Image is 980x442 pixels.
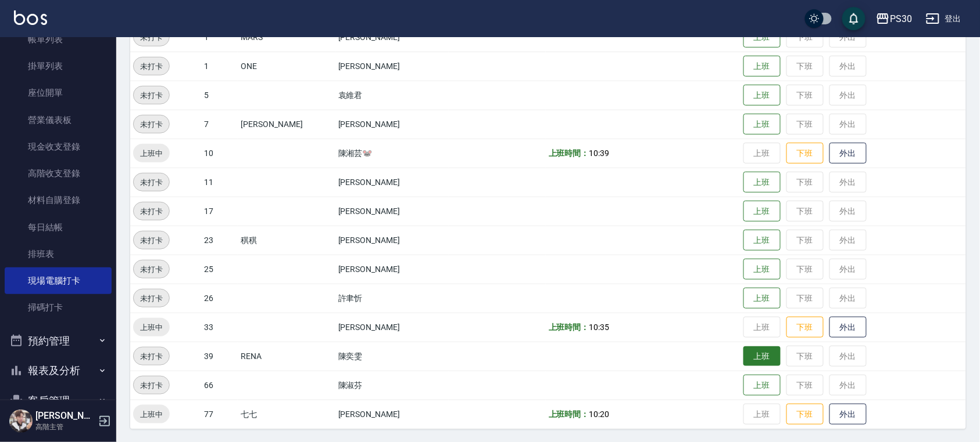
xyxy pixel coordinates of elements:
[201,255,238,284] td: 25
[201,23,238,52] td: 1
[5,160,112,187] a: 高階收支登錄
[201,81,238,110] td: 5
[134,350,169,363] span: 未打卡
[743,346,781,367] button: 上班
[134,379,169,392] span: 未打卡
[201,371,238,400] td: 66
[134,234,169,247] span: 未打卡
[134,176,169,189] span: 未打卡
[201,342,238,371] td: 39
[134,263,169,276] span: 未打卡
[743,56,781,77] button: 上班
[786,143,824,164] button: 下班
[133,408,170,421] span: 上班中
[829,143,867,164] button: 外出
[238,23,335,52] td: MARS
[743,230,781,251] button: 上班
[5,214,112,241] a: 每日結帳
[743,288,781,309] button: 上班
[201,284,238,313] td: 26
[335,52,449,81] td: [PERSON_NAME]
[238,226,335,255] td: 稘稘
[335,139,449,168] td: 陳湘芸🐭
[5,241,112,267] a: 排班表
[786,404,824,425] button: 下班
[335,197,449,226] td: [PERSON_NAME]
[201,168,238,197] td: 11
[238,400,335,429] td: 七七
[5,26,112,53] a: 帳單列表
[786,317,824,338] button: 下班
[890,12,912,26] div: PS30
[921,8,966,30] button: 登出
[829,404,867,425] button: 外出
[134,60,169,73] span: 未打卡
[35,422,95,432] p: 高階主管
[335,81,449,110] td: 袁維君
[5,133,112,160] a: 現金收支登錄
[14,10,47,25] img: Logo
[9,410,33,433] img: Person
[201,313,238,342] td: 33
[238,342,335,371] td: RENA
[134,292,169,305] span: 未打卡
[335,23,449,52] td: [PERSON_NAME]
[743,201,781,222] button: 上班
[335,255,449,284] td: [PERSON_NAME]
[201,52,238,81] td: 1
[743,375,781,396] button: 上班
[335,284,449,313] td: 許聿忻
[871,7,917,31] button: PS30
[5,79,112,106] a: 座位開單
[5,107,112,133] a: 營業儀表板
[743,172,781,193] button: 上班
[133,147,170,160] span: 上班中
[134,118,169,131] span: 未打卡
[5,386,112,416] button: 客戶管理
[201,197,238,226] td: 17
[335,226,449,255] td: [PERSON_NAME]
[829,317,867,338] button: 外出
[335,168,449,197] td: [PERSON_NAME]
[589,323,610,332] span: 10:35
[134,205,169,218] span: 未打卡
[5,294,112,321] a: 掃碼打卡
[743,85,781,106] button: 上班
[842,7,865,30] button: save
[35,410,95,422] h5: [PERSON_NAME]
[743,259,781,280] button: 上班
[134,31,169,44] span: 未打卡
[133,321,170,334] span: 上班中
[589,410,610,419] span: 10:20
[201,226,238,255] td: 23
[335,342,449,371] td: 陳奕雯
[549,323,589,332] b: 上班時間：
[134,89,169,102] span: 未打卡
[201,139,238,168] td: 10
[743,114,781,135] button: 上班
[335,371,449,400] td: 陳淑芬
[589,148,610,158] span: 10:39
[335,313,449,342] td: [PERSON_NAME]
[335,110,449,139] td: [PERSON_NAME]
[201,400,238,429] td: 77
[201,110,238,139] td: 7
[743,27,781,48] button: 上班
[335,400,449,429] td: [PERSON_NAME]
[5,267,112,294] a: 現場電腦打卡
[5,326,112,356] button: 預約管理
[5,53,112,79] a: 掛單列表
[549,148,589,158] b: 上班時間：
[549,410,589,419] b: 上班時間：
[5,187,112,213] a: 材料自購登錄
[238,52,335,81] td: ONE
[238,110,335,139] td: [PERSON_NAME]
[5,356,112,386] button: 報表及分析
